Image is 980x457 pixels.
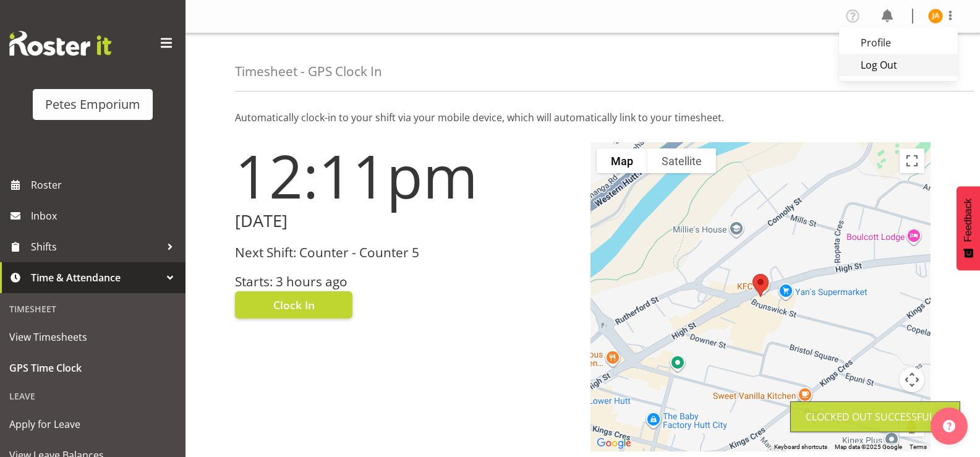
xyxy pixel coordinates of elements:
[910,443,927,450] a: Terms (opens in new tab)
[839,32,958,54] a: Profile
[3,383,182,409] div: Leave
[647,148,716,173] button: Show satellite imagery
[594,435,634,451] a: Open this area in Google Maps (opens a new window)
[235,211,576,231] h2: [DATE]
[9,328,176,346] span: View Timesheets
[235,246,576,260] h3: Next Shift: Counter - Counter 5
[235,142,576,209] h1: 12:11pm
[235,110,931,125] p: Automatically clock-in to your shift via your mobile device, which will automatically link to you...
[31,207,179,225] span: Inbox
[273,297,315,313] span: Clock In
[9,359,176,377] span: GPS Time Clock
[9,415,176,434] span: Apply for Leave
[235,275,576,289] h3: Starts: 3 hours ago
[943,420,955,432] img: help-xxl-2.png
[235,291,352,318] button: Clock In
[31,237,161,256] span: Shifts
[9,31,111,56] img: Rosterit website logo
[957,186,980,270] button: Feedback - Show survey
[3,352,182,383] a: GPS Time Clock
[31,176,179,194] span: Roster
[839,54,958,76] a: Log Out
[963,199,974,242] span: Feedback
[3,322,182,352] a: View Timesheets
[597,148,647,173] button: Show street map
[31,268,161,287] span: Time & Attendance
[45,95,140,114] div: Petes Emporium
[835,443,902,450] span: Map data ©2025 Google
[3,409,182,440] a: Apply for Leave
[235,64,382,79] h4: Timesheet - GPS Clock In
[928,9,943,23] img: jeseryl-armstrong10788.jpg
[806,409,945,424] div: Clocked out Successfully
[594,435,634,451] img: Google
[900,367,924,392] button: Map camera controls
[774,443,827,451] button: Keyboard shortcuts
[3,296,182,322] div: Timesheet
[900,148,924,173] button: Toggle fullscreen view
